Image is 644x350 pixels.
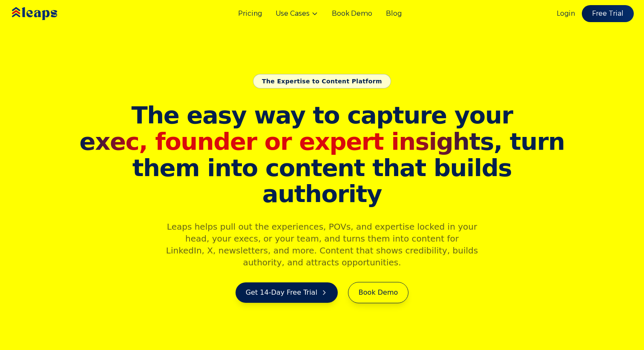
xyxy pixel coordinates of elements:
span: them into content that builds authority [77,155,567,207]
span: The easy way to capture your [131,101,512,129]
span: , turn [77,128,567,155]
button: Use Cases [276,9,318,19]
a: Book Demo [348,282,408,303]
a: Pricing [238,9,262,19]
a: Get 14-Day Free Trial [236,282,338,303]
img: Leaps Logo [10,1,83,26]
a: Login [557,9,575,19]
a: Book Demo [332,9,372,19]
p: Leaps helps pull out the experiences, POVs, and expertise locked in your head, your execs, or you... [158,221,486,268]
span: exec, founder or expert insights [80,128,494,155]
div: The Expertise to Content Platform [253,74,391,88]
a: Blog [386,9,402,19]
a: Free Trial [582,5,634,22]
